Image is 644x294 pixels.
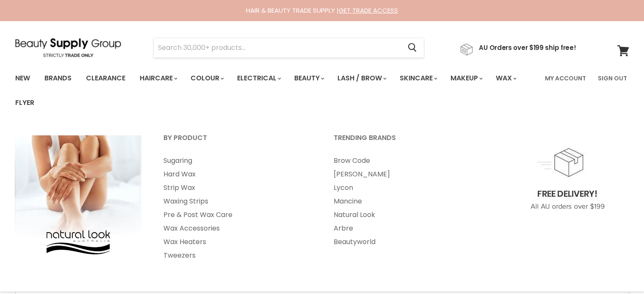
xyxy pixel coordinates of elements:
[133,69,182,87] a: Haircare
[401,38,424,58] button: Search
[154,38,401,58] input: Search
[5,66,640,115] nav: Main
[393,69,442,87] a: Skincare
[153,195,321,208] a: Waxing Strips
[80,69,132,87] a: Clearance
[323,154,492,249] ul: Main menu
[323,131,492,152] a: Trending Brands
[9,69,36,87] a: New
[184,69,229,87] a: Colour
[153,249,321,262] a: Tweezers
[323,154,492,168] a: Brow Code
[9,94,41,112] a: Flyer
[153,208,321,222] a: Pre & Post Wax Care
[153,131,321,152] a: By Product
[540,69,591,87] a: My Account
[153,154,321,262] ul: Main menu
[153,181,321,195] a: Strip Wax
[339,6,398,15] a: GET TRADE ACCESS
[153,168,321,181] a: Hard Wax
[323,181,492,195] a: Lycon
[444,69,488,87] a: Makeup
[593,69,632,87] a: Sign Out
[323,222,492,235] a: Arbre
[489,69,522,87] a: Wax
[38,69,78,87] a: Brands
[9,66,540,115] ul: Main menu
[5,6,640,15] div: HAIR & BEAUTY TRADE SUPPLY |
[153,235,321,249] a: Wax Heaters
[153,38,424,58] form: Product
[323,235,492,249] a: Beautyworld
[288,69,329,87] a: Beauty
[323,168,492,181] a: [PERSON_NAME]
[323,195,492,208] a: Mancine
[331,69,392,87] a: Lash / Brow
[231,69,286,87] a: Electrical
[323,208,492,222] a: Natural Look
[602,254,636,286] iframe: Gorgias live chat messenger
[153,154,321,168] a: Sugaring
[153,222,321,235] a: Wax Accessories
